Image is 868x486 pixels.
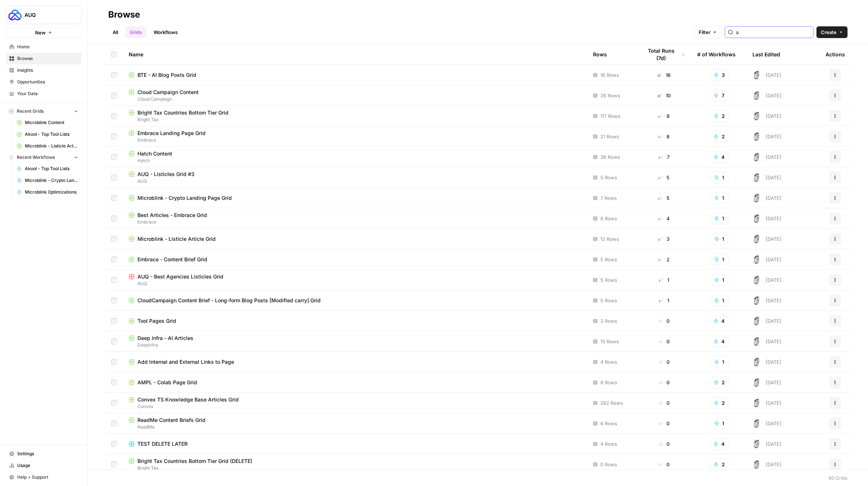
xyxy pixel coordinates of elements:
[137,358,234,366] span: Add Internal and External Links to Page
[14,175,82,186] a: Microblink - Crypto Landing Page
[14,186,82,198] a: Microblink Optimizations
[6,88,82,100] a: Your Data
[642,112,686,120] div: 9
[752,440,761,448] img: 28dbpmxwbe1lgts1kkshuof3rm4g
[752,276,781,284] div: [DATE]
[129,424,581,430] span: ReadMe
[137,71,196,79] span: BTE - AI Blog Posts Grid
[752,112,781,120] div: [DATE]
[17,108,44,115] span: Recent Grids
[642,174,686,181] div: 5
[17,462,78,469] span: Usage
[108,26,122,38] a: All
[6,53,82,64] a: Browse
[600,276,617,284] span: 5 Rows
[752,296,781,305] div: [DATE]
[600,215,617,222] span: 8 Rows
[6,152,82,163] button: Recent Workflows
[129,297,581,304] a: CloudCampaign Content Brief - Long-form Blog Posts [Modified carry] Grid
[826,44,845,64] div: Actions
[137,297,321,304] span: CloudCampaign Content Brief - Long-form Blog Posts [Modified carry] Grid
[600,256,617,263] span: 5 Rows
[752,194,761,202] img: 28dbpmxwbe1lgts1kkshuof3rm4g
[752,71,761,79] img: 28dbpmxwbe1lgts1kkshuof3rm4g
[129,403,581,410] span: Convex
[129,317,581,325] a: Tool Pages Grid
[600,399,623,407] span: 262 Rows
[642,215,686,222] div: 4
[642,379,686,386] div: 0
[752,44,780,64] div: Last Edited
[137,396,239,403] span: Convex TS Knowledge Base Articles Grid
[752,378,761,387] img: 28dbpmxwbe1lgts1kkshuof3rm4g
[821,29,837,36] span: Create
[14,117,82,128] a: Microblink Content
[14,163,82,175] a: Akool - Top Tool Lists
[642,71,686,79] div: 16
[137,317,176,325] span: Tool Pages Grid
[35,29,46,36] span: New
[14,128,82,140] a: Akool - Top Tool Lists
[752,296,761,305] img: 28dbpmxwbe1lgts1kkshuof3rm4g
[600,461,617,468] span: 0 Rows
[752,112,761,120] img: 28dbpmxwbe1lgts1kkshuof3rm4g
[752,440,781,448] div: [DATE]
[752,337,781,346] div: [DATE]
[752,378,781,387] div: [DATE]
[752,173,761,182] img: 28dbpmxwbe1lgts1kkshuof3rm4g
[642,276,686,284] div: 1
[642,194,686,202] div: 5
[709,459,729,470] button: 2
[137,334,193,342] span: Deep Infra - AI Articles
[593,44,607,64] div: Rows
[137,235,216,243] span: Microblink - Listicle Article Grid
[6,6,82,24] button: Workspace: AUQ
[642,256,686,263] div: 2
[129,71,581,79] a: BTE - AI Blog Posts Grid
[14,140,82,152] a: Microblink - Listicle Article Grid
[125,26,146,38] a: Grids
[709,336,729,347] button: 4
[6,106,82,117] button: Recent Grids
[709,172,729,183] button: 1
[699,29,710,36] span: Filter
[752,235,781,243] div: [DATE]
[752,358,781,366] div: [DATE]
[709,397,729,409] button: 2
[129,44,581,64] div: Name
[17,55,78,62] span: Browse
[752,337,761,346] img: 28dbpmxwbe1lgts1kkshuof3rm4g
[129,280,581,287] span: AUQ
[752,235,761,243] img: 28dbpmxwbe1lgts1kkshuof3rm4g
[709,356,729,368] button: 1
[709,254,729,265] button: 1
[642,461,686,468] div: 0
[129,379,581,386] a: AMPL - Colab Page Grid
[129,465,581,471] span: Bright Tax
[129,235,581,243] a: Microblink - Listicle Article Grid
[642,420,686,427] div: 0
[137,171,195,178] span: AUQ - Listicles Grid #3
[6,76,82,88] a: Opportunities
[137,440,188,448] span: TEST DELETE LATER
[752,214,781,223] div: [DATE]
[600,235,619,243] span: 12 Rows
[709,131,729,142] button: 2
[752,214,761,223] img: 28dbpmxwbe1lgts1kkshuof3rm4g
[752,419,781,428] div: [DATE]
[129,273,581,287] a: AUQ - Best Agencies Listicles GridAUQ
[600,194,617,202] span: 7 Rows
[709,418,729,429] button: 1
[137,273,223,280] span: AUQ - Best Agencies Listicles Grid
[752,91,781,100] div: [DATE]
[6,64,82,76] a: Insights
[137,256,207,263] span: Embrace - Content Brief Grid
[129,358,581,366] a: Add Internal and External Links to Page
[129,178,581,184] span: AUQ
[600,92,620,99] span: 26 Rows
[600,379,617,386] span: 8 Rows
[6,27,82,38] button: New
[129,116,581,123] span: Bright Tax
[6,448,82,460] a: Settings
[752,194,781,202] div: [DATE]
